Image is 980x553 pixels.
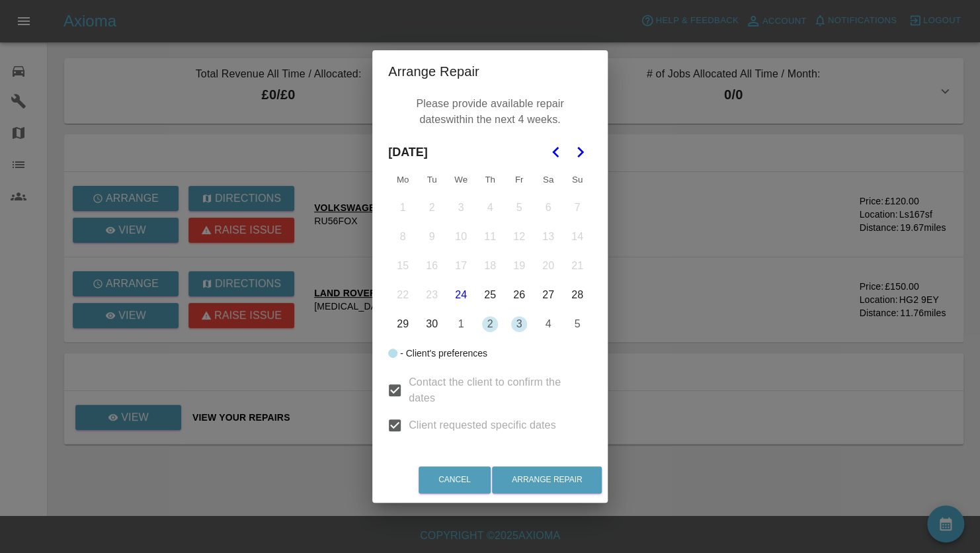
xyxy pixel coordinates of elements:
[446,167,475,193] th: Wednesday
[476,194,504,222] button: Thursday, September 4th, 2025
[505,310,533,338] button: Friday, October 3rd, 2025
[447,252,475,280] button: Wednesday, September 17th, 2025
[409,374,581,406] span: Contact the client to confirm the dates
[372,50,608,93] h2: Arrange Repair
[417,167,446,193] th: Tuesday
[418,281,446,309] button: Tuesday, September 23rd, 2025
[534,194,562,222] button: Saturday, September 6th, 2025
[389,310,417,338] button: Monday, September 29th, 2025
[534,167,563,193] th: Saturday
[534,223,562,251] button: Saturday, September 13th, 2025
[400,345,487,361] div: - Client's preferences
[418,223,446,251] button: Tuesday, September 9th, 2025
[476,310,504,338] button: Thursday, October 2nd, 2025
[476,223,504,251] button: Thursday, September 11th, 2025
[447,281,475,309] button: Today, Wednesday, September 24th, 2025
[447,194,475,222] button: Wednesday, September 3rd, 2025
[534,252,562,280] button: Saturday, September 20th, 2025
[505,223,533,251] button: Friday, September 12th, 2025
[447,223,475,251] button: Wednesday, September 10th, 2025
[563,194,591,222] button: Sunday, September 7th, 2025
[534,310,562,338] button: Saturday, October 4th, 2025
[505,281,533,309] button: Friday, September 26th, 2025
[409,417,556,433] span: Client requested specific dates
[476,252,504,280] button: Thursday, September 18th, 2025
[447,310,475,338] button: Wednesday, October 1st, 2025
[505,194,533,222] button: Friday, September 5th, 2025
[544,140,568,164] button: Go to the Previous Month
[418,310,446,338] button: Tuesday, September 30th, 2025
[492,466,602,493] button: Arrange Repair
[563,252,591,280] button: Sunday, September 21st, 2025
[419,466,491,493] button: Cancel
[505,167,534,193] th: Friday
[563,310,591,338] button: Sunday, October 5th, 2025
[568,140,592,164] button: Go to the Next Month
[476,281,504,309] button: Thursday, September 25th, 2025
[388,167,592,339] table: September 2025
[389,223,417,251] button: Monday, September 8th, 2025
[563,167,592,193] th: Sunday
[475,167,505,193] th: Thursday
[418,252,446,280] button: Tuesday, September 16th, 2025
[534,281,562,309] button: Saturday, September 27th, 2025
[388,167,417,193] th: Monday
[389,252,417,280] button: Monday, September 15th, 2025
[563,223,591,251] button: Sunday, September 14th, 2025
[388,138,428,167] span: [DATE]
[418,194,446,222] button: Tuesday, September 2nd, 2025
[563,281,591,309] button: Sunday, September 28th, 2025
[389,194,417,222] button: Monday, September 1st, 2025
[505,252,533,280] button: Friday, September 19th, 2025
[395,93,585,131] p: Please provide available repair dates within the next 4 weeks.
[389,281,417,309] button: Monday, September 22nd, 2025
